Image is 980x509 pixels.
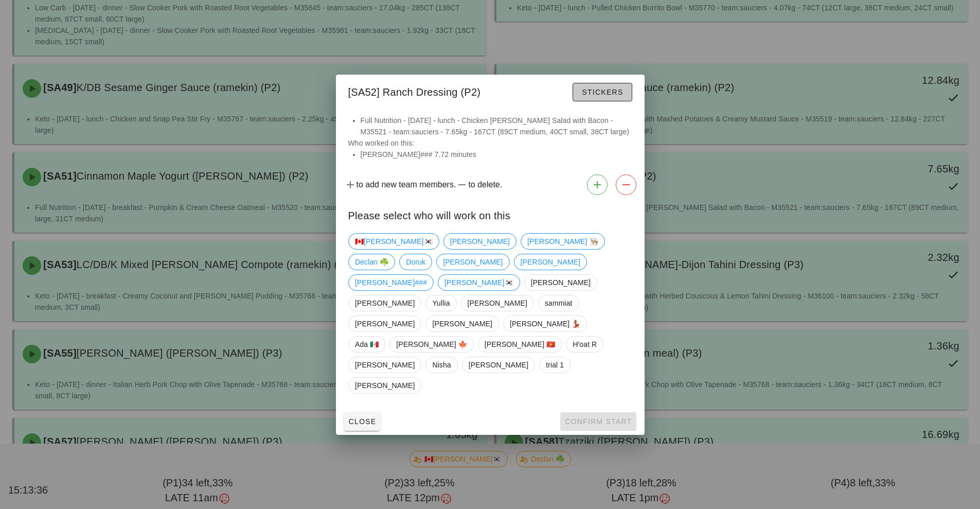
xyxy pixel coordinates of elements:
[444,275,513,290] span: [PERSON_NAME]🇰🇷
[432,357,451,373] span: Nisha
[509,316,580,331] span: [PERSON_NAME] 💃🏽
[336,75,645,107] div: [SA52] Ranch Dressing (P2)
[355,254,388,270] span: Declan ☘️
[355,337,379,352] span: Ada 🇲🇽
[396,337,467,352] span: [PERSON_NAME] 🍁
[344,412,381,431] button: Close
[468,357,528,373] span: [PERSON_NAME]
[546,357,564,373] span: trial 1
[348,417,377,426] span: Close
[530,275,590,290] span: [PERSON_NAME]
[361,149,632,160] li: [PERSON_NAME]### 7.72 minutes
[443,254,503,270] span: [PERSON_NAME]
[355,316,415,331] span: [PERSON_NAME]
[484,337,555,352] span: [PERSON_NAME] 🇻🇳
[432,316,492,331] span: [PERSON_NAME]
[527,234,598,249] span: [PERSON_NAME] 👨🏼‍🍳
[544,295,572,311] span: sammiat
[355,357,415,373] span: [PERSON_NAME]
[336,170,645,199] div: to add new team members. to delete.
[355,275,427,290] span: [PERSON_NAME]###
[450,234,509,249] span: [PERSON_NAME]
[581,88,623,96] span: Stickers
[355,295,415,311] span: [PERSON_NAME]
[406,254,425,270] span: Doruk
[573,337,597,352] span: H'oat R
[336,115,645,170] div: Who worked on this:
[361,115,632,137] li: Full Nutrition - [DATE] - lunch - Chicken [PERSON_NAME] Salad with Bacon - M35521 - team:sauciers...
[355,378,415,393] span: [PERSON_NAME]
[573,83,632,101] button: Stickers
[467,295,527,311] span: [PERSON_NAME]
[355,234,433,249] span: 🇨🇦[PERSON_NAME]🇰🇷
[336,199,645,229] div: Please select who will work on this
[520,254,580,270] span: [PERSON_NAME]
[432,295,450,311] span: Yullia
